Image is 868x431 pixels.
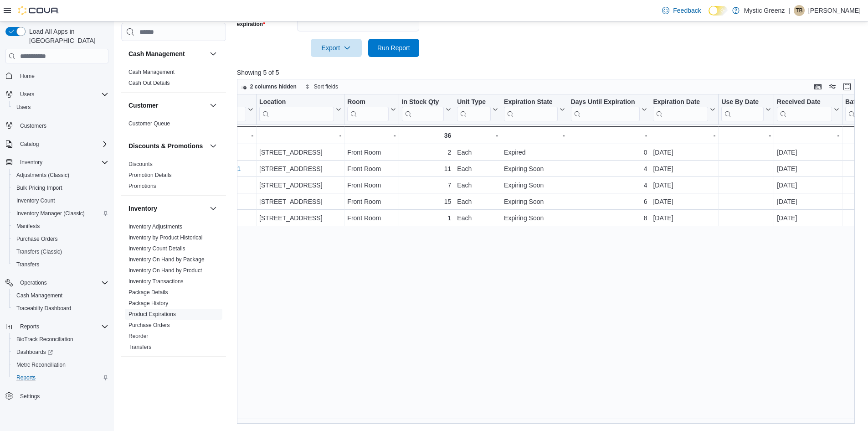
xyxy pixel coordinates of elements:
[128,267,202,274] a: Inventory On Hand by Product
[653,163,715,174] div: [DATE]
[16,277,108,288] span: Operations
[16,89,108,100] span: Users
[259,180,341,191] div: [STREET_ADDRESS]
[13,195,59,206] a: Inventory Count
[128,80,170,86] a: Cash Out Details
[259,147,341,158] div: [STREET_ADDRESS]
[721,98,764,121] div: Use By Date
[13,170,108,181] span: Adjustments (Classic)
[16,305,71,312] span: Traceabilty Dashboard
[2,119,112,132] button: Customers
[128,79,170,87] span: Cash Out Details
[13,234,108,244] span: Purchase Orders
[796,5,802,16] span: TB
[402,163,452,174] div: 11
[13,347,56,358] a: Dashboards
[777,98,839,121] button: Received Date
[128,234,203,241] a: Inventory by Product Historical
[13,372,39,383] a: Reports
[16,277,51,288] button: Operations
[808,5,861,16] p: [PERSON_NAME]
[16,70,108,81] span: Home
[16,120,50,131] a: Customers
[16,71,38,82] a: Home
[16,390,108,402] span: Settings
[653,98,708,107] div: Expiration Date
[653,180,715,191] div: [DATE]
[9,194,112,207] button: Inventory Count
[504,180,565,191] div: Expiring Soon
[794,5,805,16] div: Tabitha Brinkman
[570,98,640,121] div: Days Until Expiration
[121,67,226,92] div: Cash Management
[128,344,151,350] a: Transfers
[259,163,341,174] div: [STREET_ADDRESS]
[128,223,182,230] a: Inventory Adjustments
[13,259,108,270] span: Transfers
[9,182,112,194] button: Bulk Pricing Import
[237,81,300,92] button: 2 columns hidden
[347,213,395,223] div: Front Room
[13,246,108,257] span: Transfers (Classic)
[259,196,341,207] div: [STREET_ADDRESS]
[9,358,112,371] button: Metrc Reconciliation
[208,203,219,214] button: Inventory
[16,157,108,168] span: Inventory
[744,5,785,16] p: Mystic Greenz
[504,213,565,223] div: Expiring Soon
[259,98,334,121] div: Location
[16,184,62,192] span: Bulk Pricing Import
[16,171,69,179] span: Adjustments (Classic)
[653,196,715,207] div: [DATE]
[570,98,647,121] button: Days Until Expiration
[128,332,148,340] span: Reorder
[347,98,388,121] div: Room
[788,5,790,16] p: |
[16,391,43,402] a: Settings
[128,141,203,151] h3: Discounts & Promotions
[128,141,206,151] button: Discounts & Promotions
[658,1,704,20] a: Feedback
[457,98,498,121] button: Unit Type
[128,49,206,58] button: Cash Management
[13,246,66,257] a: Transfers (Classic)
[128,322,170,329] span: Purchase Orders
[347,196,395,207] div: Front Room
[777,98,832,121] div: Received Date
[13,290,66,301] a: Cash Management
[13,347,108,358] span: Dashboards
[128,223,182,230] span: Inventory Adjustments
[128,204,157,213] h3: Inventory
[2,69,112,82] button: Home
[9,169,112,182] button: Adjustments (Classic)
[128,311,176,318] span: Product Expirations
[812,81,823,92] button: Keyboard shortcuts
[347,180,395,191] div: Front Room
[9,245,112,258] button: Transfers (Classic)
[571,147,647,158] div: 0
[316,39,356,57] span: Export
[721,98,764,107] div: Use By Date
[653,147,715,158] div: [DATE]
[401,98,444,121] div: In Stock Qty
[128,68,175,76] span: Cash Management
[16,292,62,299] span: Cash Management
[402,147,452,158] div: 2
[20,73,35,80] span: Home
[128,256,205,263] a: Inventory On Hand by Package
[2,320,112,333] button: Reports
[128,245,185,252] a: Inventory Count Details
[20,323,39,330] span: Reports
[571,163,647,174] div: 4
[571,196,647,207] div: 6
[128,204,206,213] button: Inventory
[16,336,73,343] span: BioTrack Reconciliation
[504,147,565,158] div: Expired
[128,120,170,127] a: Customer Queue
[314,83,338,90] span: Sort fields
[13,234,62,244] a: Purchase Orders
[457,98,491,107] div: Unit Type
[26,27,108,45] span: Load All Apps in [GEOGRAPHIC_DATA]
[13,303,108,314] span: Traceabilty Dashboard
[13,359,108,370] span: Metrc Reconciliation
